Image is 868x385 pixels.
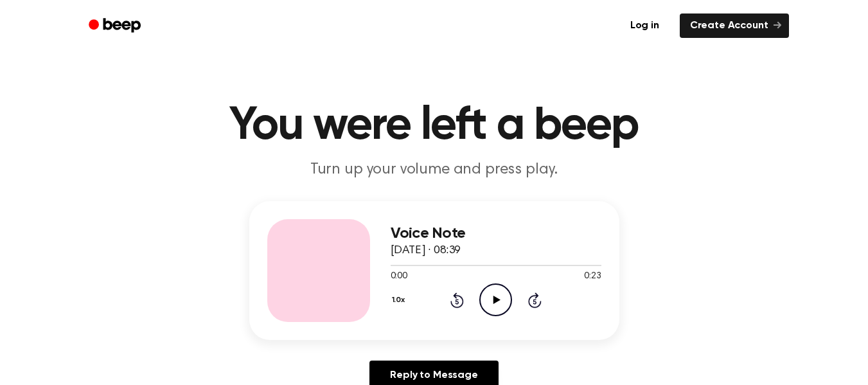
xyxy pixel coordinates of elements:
span: 0:00 [391,270,407,283]
a: Beep [80,13,152,39]
h3: Voice Note [391,225,601,242]
a: Create Account [680,13,789,38]
span: [DATE] · 08:39 [391,245,461,256]
a: Log in [617,11,672,40]
h1: You were left a beep [105,103,763,149]
button: 1.0x [391,289,410,311]
p: Turn up your volume and press play. [188,159,681,181]
span: 0:23 [584,270,601,283]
